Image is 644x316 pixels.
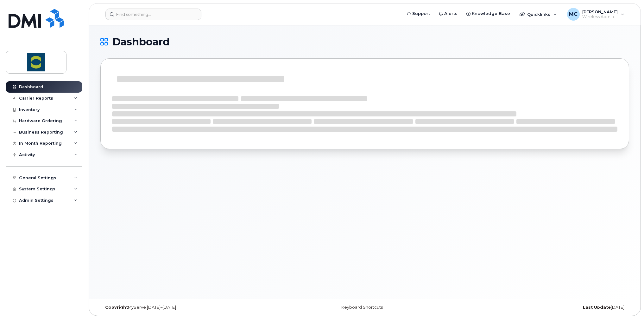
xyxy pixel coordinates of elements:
[453,305,629,310] div: [DATE]
[583,305,611,310] strong: Last Update
[112,37,170,47] span: Dashboard
[105,305,128,310] strong: Copyright
[100,305,277,310] div: MyServe [DATE]–[DATE]
[341,305,383,310] a: Keyboard Shortcuts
